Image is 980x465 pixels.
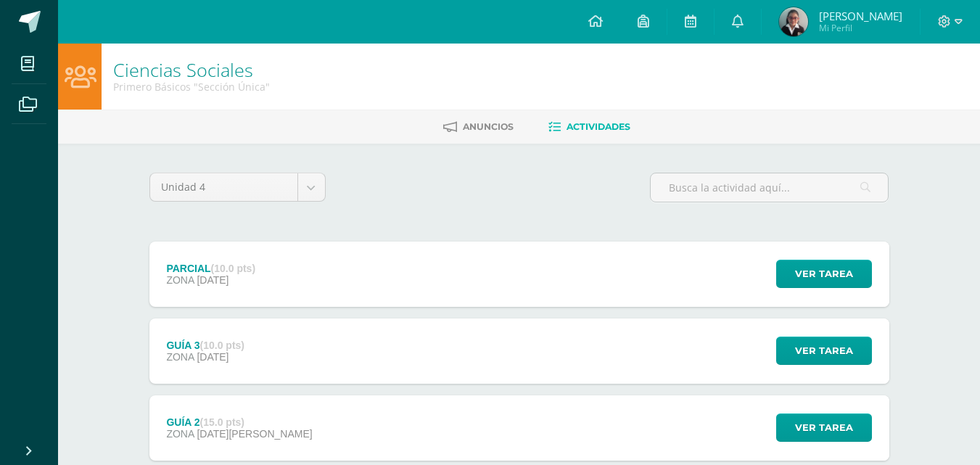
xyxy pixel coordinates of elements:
span: Anuncios [463,121,514,132]
span: ZONA [166,351,194,363]
span: [PERSON_NAME] [819,9,902,23]
img: d4646545995ae82894aa9954e72e3c1d.png [779,7,808,36]
span: Ver tarea [795,414,853,441]
div: GUÍA 3 [166,340,244,351]
span: Unidad 4 [161,173,287,201]
span: [DATE] [197,351,228,363]
div: Primero Básicos 'Sección Única' [113,80,270,94]
span: ZONA [166,274,194,286]
h1: Ciencias Sociales [113,59,270,80]
input: Busca la actividad aquí... [651,173,888,202]
span: Actividades [567,121,630,132]
a: Anuncios [443,115,514,139]
a: Ciencias Sociales [113,57,253,82]
span: [DATE][PERSON_NAME] [197,428,312,440]
span: Ver tarea [795,260,853,287]
button: Ver tarea [776,413,872,442]
span: Mi Perfil [819,22,902,34]
span: [DATE] [197,274,228,286]
a: Actividades [548,115,630,139]
span: Ver tarea [795,337,853,364]
div: GUÍA 2 [166,416,312,428]
strong: (15.0 pts) [200,416,244,428]
button: Ver tarea [776,260,872,288]
a: Unidad 4 [150,173,325,201]
strong: (10.0 pts) [200,340,244,351]
strong: (10.0 pts) [211,263,255,274]
span: ZONA [166,428,194,440]
button: Ver tarea [776,337,872,365]
div: PARCIAL [166,263,255,274]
